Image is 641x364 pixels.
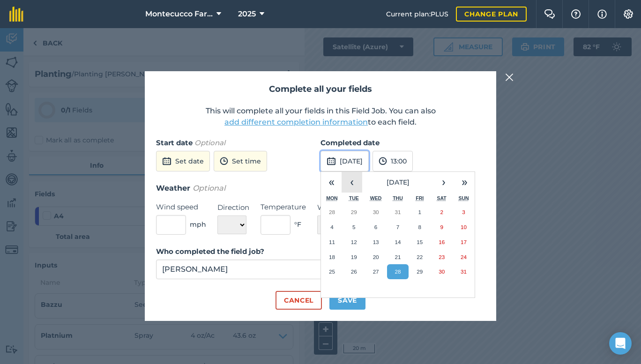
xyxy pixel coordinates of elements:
[386,9,448,19] span: Current plan : PLUS
[343,264,365,279] button: August 26, 2025
[351,254,357,260] abbr: August 19, 2025
[462,209,465,215] abbr: August 3, 2025
[349,195,359,201] abbr: Tuesday
[409,220,431,235] button: August 8, 2025
[351,239,357,245] abbr: August 12, 2025
[365,235,387,250] button: August 13, 2025
[373,209,379,215] abbr: July 30, 2025
[387,178,410,186] span: [DATE]
[330,224,333,230] abbr: August 4, 2025
[156,247,264,256] strong: Who completed the field job?
[373,254,379,260] abbr: August 20, 2025
[329,239,335,245] abbr: August 11, 2025
[417,254,423,260] abbr: August 22, 2025
[431,235,453,250] button: August 16, 2025
[374,224,377,230] abbr: August 6, 2025
[156,82,485,96] h2: Complete all your fields
[409,264,431,279] button: August 29, 2025
[352,224,355,230] abbr: August 5, 2025
[351,268,357,275] abbr: August 26, 2025
[294,219,301,230] span: ° F
[351,209,357,215] abbr: July 29, 2025
[156,201,206,213] label: Wind speed
[395,239,401,245] abbr: August 14, 2025
[326,195,338,201] abbr: Monday
[194,138,225,147] em: Optional
[461,254,467,260] abbr: August 24, 2025
[387,205,409,220] button: July 31, 2025
[431,264,453,279] button: August 30, 2025
[409,250,431,265] button: August 22, 2025
[373,268,379,275] abbr: August 27, 2025
[365,220,387,235] button: August 6, 2025
[156,105,485,128] p: This will complete all your fields in this Field Job. You can also to each field.
[437,195,447,201] abbr: Saturday
[329,209,335,215] abbr: July 28, 2025
[433,172,454,193] button: ›
[431,205,453,220] button: August 2, 2025
[370,195,382,201] abbr: Wednesday
[317,202,364,213] label: Weather
[156,151,210,171] button: Set date
[453,250,475,265] button: August 24, 2025
[321,172,342,193] button: «
[396,224,399,230] abbr: August 7, 2025
[156,182,485,194] h3: Weather
[320,151,369,171] button: [DATE]
[439,239,445,245] abbr: August 16, 2025
[224,117,368,128] button: add different completion information
[417,239,423,245] abbr: August 15, 2025
[395,209,401,215] abbr: July 31, 2025
[439,254,445,260] abbr: August 23, 2025
[276,291,322,310] button: Cancel
[458,195,469,201] abbr: Sunday
[609,332,632,355] div: Open Intercom Messenger
[342,172,362,193] button: ‹
[454,172,475,193] button: »
[220,156,228,167] img: svg+xml;base64,PD94bWwgdmVyc2lvbj0iMS4wIiBlbmNvZGluZz0idXRmLTgiPz4KPCEtLSBHZW5lcmF0b3I6IEFkb2JlIE...
[416,195,424,201] abbr: Friday
[343,250,365,265] button: August 19, 2025
[329,254,335,260] abbr: August 18, 2025
[261,201,306,213] label: Temperature
[393,195,403,201] abbr: Thursday
[440,209,443,215] abbr: August 2, 2025
[343,220,365,235] button: August 5, 2025
[431,250,453,265] button: August 23, 2025
[461,239,467,245] abbr: August 17, 2025
[329,268,335,275] abbr: August 25, 2025
[373,151,413,171] button: 13:00
[343,205,365,220] button: July 29, 2025
[409,235,431,250] button: August 15, 2025
[217,202,249,213] label: Direction
[321,205,343,220] button: July 28, 2025
[461,224,467,230] abbr: August 10, 2025
[365,205,387,220] button: July 30, 2025
[418,209,421,215] abbr: August 1, 2025
[387,250,409,265] button: August 21, 2025
[321,264,343,279] button: August 25, 2025
[238,8,256,20] span: 2025
[570,9,581,19] img: A question mark icon
[321,235,343,250] button: August 11, 2025
[156,138,193,147] strong: Start date
[343,235,365,250] button: August 12, 2025
[431,220,453,235] button: August 9, 2025
[321,220,343,235] button: August 4, 2025
[145,8,213,20] span: Montecucco Farms
[453,220,475,235] button: August 10, 2025
[373,239,379,245] abbr: August 13, 2025
[395,254,401,260] abbr: August 21, 2025
[327,156,336,167] img: svg+xml;base64,PD94bWwgdmVyc2lvbj0iMS4wIiBlbmNvZGluZz0idXRmLTgiPz4KPCEtLSBHZW5lcmF0b3I6IEFkb2JlIE...
[456,7,527,22] a: Change plan
[453,205,475,220] button: August 3, 2025
[409,205,431,220] button: August 1, 2025
[321,250,343,265] button: August 18, 2025
[162,156,171,167] img: svg+xml;base64,PD94bWwgdmVyc2lvbj0iMS4wIiBlbmNvZGluZz0idXRmLTgiPz4KPCEtLSBHZW5lcmF0b3I6IEFkb2JlIE...
[461,268,467,275] abbr: August 31, 2025
[387,235,409,250] button: August 14, 2025
[439,268,445,275] abbr: August 30, 2025
[365,264,387,279] button: August 27, 2025
[387,220,409,235] button: August 7, 2025
[193,184,225,193] em: Optional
